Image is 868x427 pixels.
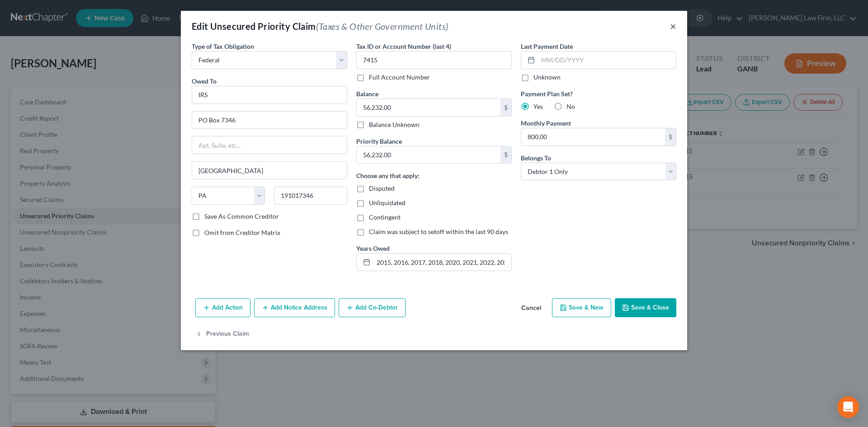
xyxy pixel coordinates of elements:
span: No [566,103,575,110]
div: $ [500,146,511,164]
label: Last Payment Date [521,42,573,51]
input: 0.00 [357,99,500,116]
input: XXXX [356,51,512,69]
span: (Taxes & Other Government Units) [316,21,449,32]
input: -- [373,253,511,271]
span: Claim was subject to setoff within the last 90 days [369,228,508,235]
div: $ [500,99,511,116]
span: Owed To [192,77,217,85]
span: Yes [533,103,543,110]
label: Priority Balance [356,136,402,146]
input: 0.00 [357,146,500,164]
input: Enter zip... [274,187,347,205]
button: Previous Claim [195,324,249,343]
label: Balance Unknown [369,120,420,129]
span: Contingent [369,213,401,221]
button: Cancel [514,299,548,317]
label: Unknown [533,73,561,82]
span: Belongs To [521,154,551,162]
input: Enter city... [192,162,347,179]
input: Apt, Suite, etc... [192,136,347,154]
input: Search creditor by name... [192,86,347,104]
span: Unliquidated [369,199,406,206]
button: Add Co-Debtor [339,298,406,317]
label: Full Account Number [369,73,430,82]
button: Add Notice Address [254,298,335,317]
label: Payment Plan Set? [521,89,676,99]
button: Add Action [195,298,250,317]
button: Save & New [552,298,611,317]
label: Balance [356,89,378,99]
input: MM/DD/YYYY [538,52,676,69]
span: Disputed [369,184,395,192]
button: × [670,21,676,32]
div: $ [665,128,676,145]
div: Edit Unsecured Priority Claim [192,20,448,33]
label: Save As Common Creditor [204,212,279,221]
label: Choose any that apply: [356,171,420,180]
label: Years Owed [356,244,390,253]
span: Type of Tax Obligation [192,42,254,50]
div: Open Intercom Messenger [837,396,859,418]
button: Save & Close [615,298,676,317]
span: Omit from Creditor Matrix [204,229,280,236]
label: Monthly Payment [521,118,571,128]
input: Enter address... [192,112,347,129]
input: 0.00 [521,128,665,145]
label: Tax ID or Account Number (last 4) [356,42,451,51]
